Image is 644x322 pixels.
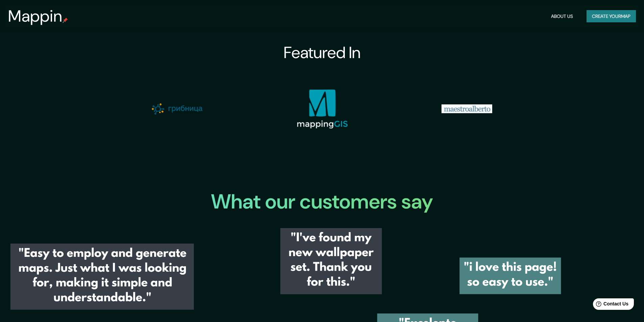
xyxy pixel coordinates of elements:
button: Create yourmap [587,10,636,23]
h3: Featured In [284,43,361,62]
img: gribnica-logo [152,103,202,114]
img: mappin-pin [63,18,68,23]
img: maestroalberto-logo [442,104,492,113]
iframe: Help widget launcher [584,296,637,315]
h3: Mappin [8,7,63,26]
img: mappinggis-logo [297,89,348,128]
button: About Us [548,10,576,23]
